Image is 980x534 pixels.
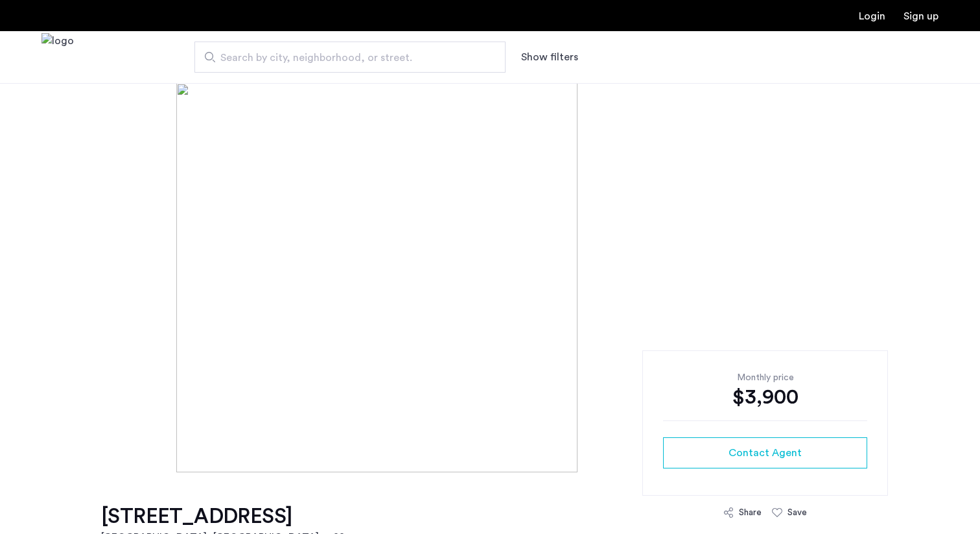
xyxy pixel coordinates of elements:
[663,384,867,410] div: $3,900
[194,42,506,73] input: Apartment Search
[729,445,802,461] span: Contact Agent
[663,371,867,384] div: Monthly price
[739,506,762,519] div: Share
[904,11,939,21] a: Registration
[41,33,74,82] img: logo
[220,50,469,66] span: Search by city, neighborhood, or street.
[41,33,74,82] a: Cazamio Logo
[859,11,885,21] a: Login
[101,504,349,529] h1: [STREET_ADDRESS]
[787,506,807,519] div: Save
[176,83,804,472] img: [object%20Object]
[663,437,867,468] button: button
[521,49,578,65] button: Show or hide filters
